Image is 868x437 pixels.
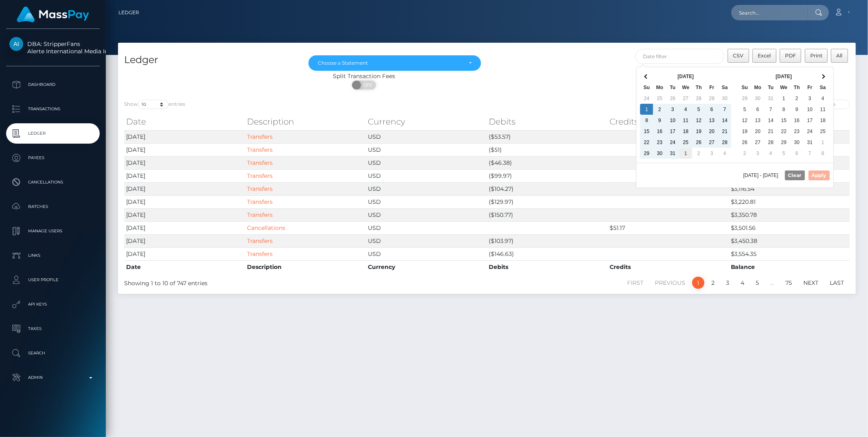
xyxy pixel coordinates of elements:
h4: Ledger [124,53,296,67]
span: PDF [785,52,796,59]
a: Transfers [247,250,273,258]
a: Transfers [247,185,273,192]
a: Transfers [247,198,273,205]
td: USD [366,195,487,208]
td: 30 [653,148,666,159]
td: USD [366,208,487,221]
td: 2 [738,148,751,159]
td: 3 [803,93,816,104]
td: [DATE] [124,169,245,182]
p: Payees [9,152,96,164]
td: USD [366,143,487,156]
td: 29 [640,148,653,159]
a: Ledger [6,123,100,144]
td: 7 [764,104,777,115]
td: 6 [751,104,764,115]
td: 28 [764,137,777,148]
td: 11 [816,104,829,115]
p: Taxes [9,323,96,335]
td: $3,554.35 [729,247,850,260]
td: 31 [666,148,679,159]
td: 1 [640,104,653,115]
td: 24 [640,93,653,104]
td: 7 [803,148,816,159]
p: API Keys [9,298,96,310]
td: [DATE] [124,156,245,169]
span: DBA: StripperFans Alerte International Media Inc. [6,40,100,55]
td: 5 [692,104,705,115]
td: 15 [640,126,653,137]
td: 27 [751,137,764,148]
span: [DATE] - [DATE] [743,173,781,178]
a: Transfers [247,146,273,153]
td: 27 [679,93,692,104]
a: Next [799,277,823,289]
th: Th [692,82,705,93]
a: 4 [736,277,749,289]
p: User Profile [9,274,96,286]
td: 6 [790,148,803,159]
th: Sa [718,82,731,93]
th: [DATE] [653,71,718,82]
a: Last [825,277,848,289]
th: Description [245,114,366,130]
td: [DATE] [124,130,245,143]
td: 17 [666,126,679,137]
td: 25 [653,93,666,104]
td: USD [366,169,487,182]
a: Transfers [247,172,273,179]
img: MassPay Logo [17,7,89,22]
td: 18 [816,115,829,126]
td: 2 [790,93,803,104]
p: Cancellations [9,176,96,188]
td: 12 [692,115,705,126]
div: Split Transaction Fees [118,72,610,81]
th: Debits [487,114,608,130]
a: Payees [6,148,100,168]
td: 16 [653,126,666,137]
td: 24 [803,126,816,137]
td: ($150.77) [487,208,608,221]
td: 30 [751,93,764,104]
td: 29 [777,137,790,148]
td: 13 [705,115,718,126]
td: 14 [718,115,731,126]
span: Print [810,52,822,59]
td: ($99.97) [487,169,608,182]
div: Choose a Statement [318,60,462,66]
td: 5 [738,104,751,115]
td: ($103.97) [487,234,608,247]
a: Admin [6,367,100,388]
td: USD [366,182,487,195]
td: 1 [816,137,829,148]
td: 3 [666,104,679,115]
td: $51.17 [608,221,729,234]
a: Search [6,343,100,363]
td: [DATE] [124,182,245,195]
th: Tu [764,82,777,93]
td: [DATE] [124,247,245,260]
td: 4 [679,104,692,115]
td: 9 [653,115,666,126]
a: Transfers [247,133,273,140]
label: Show entries [124,100,185,109]
td: $3,116.54 [729,182,850,195]
td: 25 [816,126,829,137]
td: 20 [751,126,764,137]
th: Mo [751,82,764,93]
td: 26 [738,137,751,148]
th: Sa [816,82,829,93]
td: 3 [751,148,764,159]
td: 30 [790,137,803,148]
td: USD [366,221,487,234]
td: 20 [705,126,718,137]
img: Alerte International Media Inc. [9,37,23,51]
a: API Keys [6,294,100,315]
td: 9 [790,104,803,115]
span: All [837,52,843,59]
td: 22 [777,126,790,137]
td: [DATE] [124,208,245,221]
th: Description [245,260,366,273]
td: 19 [738,126,751,137]
td: $3,450.38 [729,234,850,247]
